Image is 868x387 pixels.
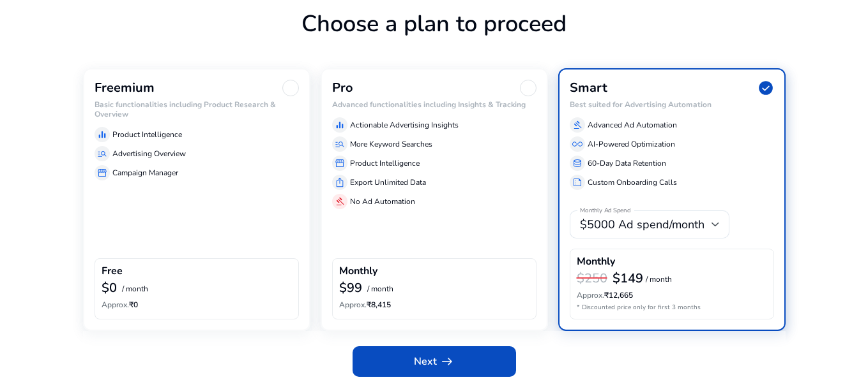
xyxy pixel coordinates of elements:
[339,300,529,309] h6: ₹8,415
[350,119,459,131] p: Actionable Advertising Insights
[335,196,345,207] span: gavel
[367,285,393,293] p: / month
[335,120,345,130] span: equalizer
[335,177,345,187] span: ios_share
[570,100,774,109] h6: Best suited for Advertising Automation
[339,300,367,310] span: Approx.
[588,177,677,188] p: Custom Onboarding Calls
[122,285,148,293] p: / month
[335,158,345,168] span: storefront
[570,80,607,96] h3: Smart
[580,207,630,215] mat-label: Monthly Ad Spend
[577,271,607,286] h3: $250
[572,177,582,187] span: summarize
[588,157,666,169] p: 60-Day Data Retention
[95,80,155,96] h3: Freemium
[332,80,353,96] h3: Pro
[353,346,516,377] button: Nextarrow_right_alt
[577,256,615,268] h4: Monthly
[350,157,420,169] p: Product Intelligence
[102,279,117,296] b: $0
[350,196,415,207] p: No Ad Automation
[97,168,107,178] span: storefront
[613,270,643,287] b: $149
[572,158,582,168] span: database
[758,80,774,96] span: check_circle
[577,291,767,300] h6: ₹12,665
[339,265,377,277] h4: Monthly
[112,167,178,179] p: Campaign Manager
[577,303,767,312] p: * Discounted price only for first 3 months
[95,100,299,119] h6: Basic functionalities including Product Research & Overview
[97,129,107,140] span: equalizer
[335,139,345,149] span: manage_search
[102,265,123,277] h4: Free
[102,300,292,309] h6: ₹0
[112,129,182,140] p: Product Intelligence
[350,177,426,188] p: Export Unlimited Data
[97,149,107,159] span: manage_search
[588,138,675,150] p: AI-Powered Optimization
[350,138,432,150] p: More Keyword Searches
[102,300,129,310] span: Approx.
[332,100,537,109] h6: Advanced functionalities including Insights & Tracking
[572,139,582,149] span: all_inclusive
[339,279,362,296] b: $99
[588,119,677,131] p: Advanced Ad Automation
[83,10,786,68] h1: Choose a plan to proceed
[580,217,704,232] span: $5000 Ad spend/month
[572,120,582,130] span: gavel
[577,290,604,300] span: Approx.
[414,354,455,369] span: Next
[112,148,186,159] p: Advertising Overview
[439,354,455,369] span: arrow_right_alt
[646,275,672,284] p: / month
